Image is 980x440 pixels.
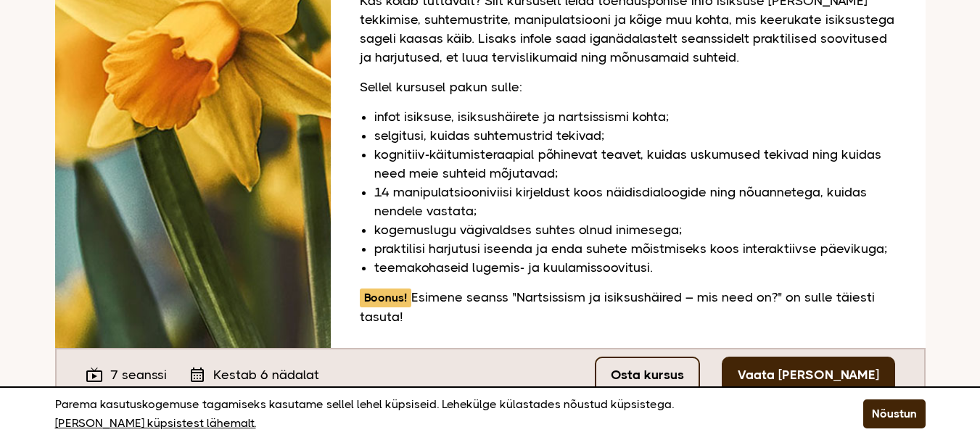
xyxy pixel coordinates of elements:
[189,365,319,384] div: Kestab 6 nädalat
[55,414,256,433] a: [PERSON_NAME] küpsistest lähemalt.
[360,288,897,326] p: Esimene seanss "Nartsissism ja isiksushäired – mis need on?" on sulle täiesti tasuta!
[595,357,700,393] a: Osta kursus
[374,239,897,258] li: praktilisi harjutusi iseenda ja enda suhete mõistmiseks koos interaktiivse päevikuga;
[360,78,897,96] p: Sellel kursusel pakun sulle:
[722,357,895,393] a: Vaata [PERSON_NAME]
[189,366,206,383] i: calendar_month
[86,366,103,383] i: live_tv
[374,107,897,126] li: infot isiksuse, isiksushäirete ja nartsissismi kohta;
[374,183,897,220] li: 14 manipulatsiooniviisi kirjeldust koos näidisdialoogide ning nõuannetega, kuidas nendele vastata;
[863,399,926,428] button: Nõustun
[360,289,411,307] span: Boonus!
[374,258,897,277] li: teemakohaseid lugemis- ja kuulamissoovitusi.
[374,145,897,183] li: kognitiiv-käitumisteraapial põhinevat teavet, kuidas uskumused tekivad ning kuidas need meie suht...
[55,395,827,433] p: Parema kasutuskogemuse tagamiseks kasutame sellel lehel küpsiseid. Lehekülge külastades nõustud k...
[374,126,897,145] li: selgitusi, kuidas suhtemustrid tekivad;
[374,220,897,239] li: kogemuslugu vägivaldses suhtes olnud inimesega;
[86,365,167,384] div: 7 seanssi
